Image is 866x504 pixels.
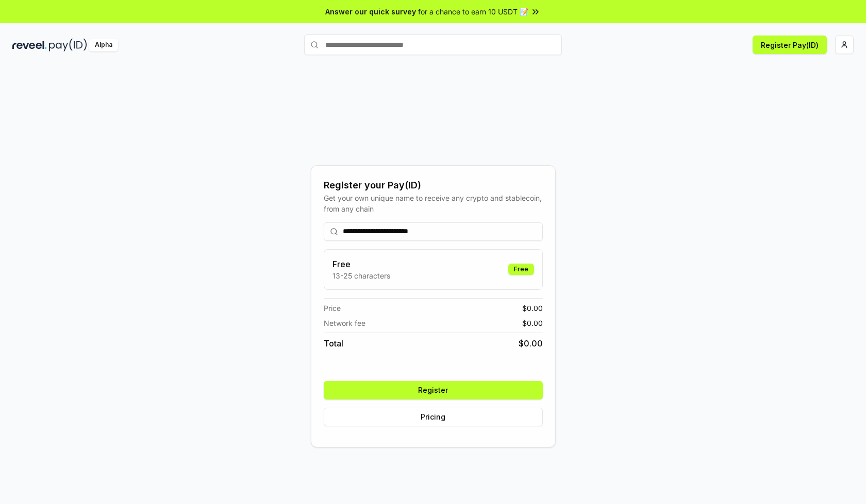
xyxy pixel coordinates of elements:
div: Free [508,264,534,275]
span: Answer our quick survey [325,6,416,17]
div: Get your own unique name to receive any crypto and stablecoin, from any chain [324,193,543,214]
span: Price [324,303,341,314]
div: Alpha [89,39,118,51]
button: Register Pay(ID) [753,36,827,54]
p: 13-25 characters [332,270,390,281]
img: reveel_dark [12,39,47,51]
span: $ 0.00 [522,303,543,314]
span: $ 0.00 [519,337,543,350]
h3: Free [332,258,390,270]
span: for a chance to earn 10 USDT 📝 [418,6,528,17]
button: Pricing [324,408,543,426]
div: Register your Pay(ID) [324,178,543,193]
span: $ 0.00 [522,318,543,328]
span: Total [324,337,343,350]
span: Network fee [324,318,365,328]
button: Register [324,381,543,399]
img: pay_id [49,39,87,51]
